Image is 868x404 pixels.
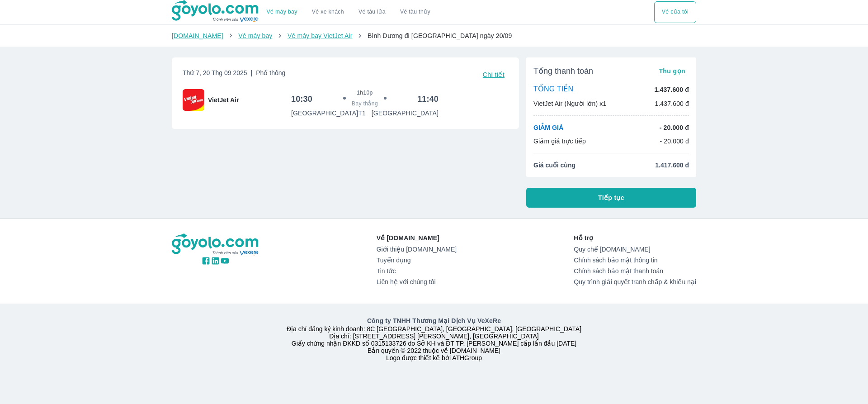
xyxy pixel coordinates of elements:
[655,65,689,77] button: Thu gọn
[377,278,457,285] a: Liên hệ với chúng tôi
[377,233,457,242] p: Về [DOMAIN_NAME]
[533,66,593,76] span: Tổng thanh toán
[533,123,563,132] p: GIẢM GIÁ
[288,32,352,39] a: Vé máy bay VietJet Air
[574,278,696,285] a: Quy trình giải quyết tranh chấp & khiếu nại
[291,94,312,105] h6: 10:30
[393,1,438,23] button: Vé tàu thủy
[479,68,508,81] button: Chi tiết
[659,67,685,75] span: Thu gọn
[351,1,393,23] a: Vé tàu lửa
[574,233,696,242] p: Hỗ trợ
[377,246,457,253] a: Giới thiệu [DOMAIN_NAME]
[357,89,373,96] span: 1h10p
[526,188,696,208] button: Tiếp tục
[372,109,439,118] p: [GEOGRAPHIC_DATA]
[654,1,696,23] div: choose transportation mode
[172,233,259,256] img: logo
[377,267,457,275] a: Tin tức
[352,100,378,107] span: Bay thẳng
[574,246,696,253] a: Quy chế [DOMAIN_NAME]
[574,257,696,264] a: Chính sách bảo mật thông tin
[417,94,439,105] h6: 11:40
[174,316,694,325] p: Công ty TNHH Thương Mại Dịch Vụ VeXeRe
[533,99,606,108] p: VietJet Air (Người lớn) x1
[377,257,457,264] a: Tuyển dụng
[654,1,696,23] button: Vé của tôi
[483,71,505,78] span: Chi tiết
[166,316,702,361] div: Địa chỉ đăng ký kinh doanh: 8C [GEOGRAPHIC_DATA], [GEOGRAPHIC_DATA], [GEOGRAPHIC_DATA] Địa chỉ: [...
[660,137,689,146] p: - 20.000 đ
[368,32,512,39] span: Bình Dương đi [GEOGRAPHIC_DATA] ngày 20/09
[238,32,272,39] a: Vé máy bay
[291,109,366,118] p: [GEOGRAPHIC_DATA] T1
[660,123,689,132] p: - 20.000 đ
[655,85,689,94] p: 1.437.600 đ
[533,85,573,95] p: TỔNG TIỀN
[267,9,297,15] a: Vé máy bay
[251,69,253,76] span: |
[172,32,223,39] a: [DOMAIN_NAME]
[259,1,438,23] div: choose transportation mode
[533,137,586,146] p: Giảm giá trực tiếp
[598,193,624,202] span: Tiếp tục
[655,99,689,108] p: 1.437.600 đ
[655,161,689,170] span: 1.417.600 đ
[574,267,696,275] a: Chính sách bảo mật thanh toán
[312,9,344,15] a: Vé xe khách
[183,68,285,81] span: Thứ 7, 20 Thg 09 2025
[256,69,285,76] span: Phổ thông
[533,161,576,170] span: Giá cuối cùng
[172,31,696,40] nav: breadcrumb
[208,95,239,105] span: VietJet Air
